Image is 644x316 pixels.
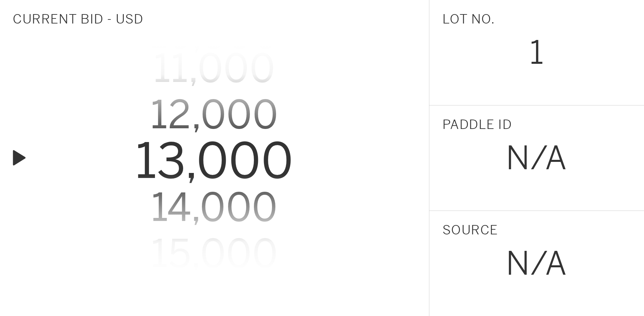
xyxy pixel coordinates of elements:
div: PADDLE ID [442,118,512,131]
div: Current Bid - USD [13,13,144,26]
div: SOURCE [442,224,498,236]
div: N/A [506,142,568,174]
div: N/A [506,247,568,280]
div: 1 [530,37,544,69]
div: LOT NO. [442,13,495,26]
